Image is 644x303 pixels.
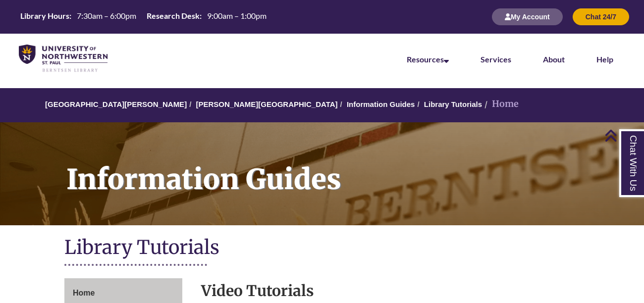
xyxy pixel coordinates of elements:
a: Library Tutorials [424,100,482,108]
a: My Account [492,12,563,21]
a: Services [481,54,511,64]
button: Chat 24/7 [573,8,629,25]
a: Hours Today [16,10,270,24]
table: Hours Today [16,10,270,23]
li: Home [482,97,519,111]
th: Research Desk: [143,10,203,21]
img: UNWSP Library Logo [19,45,107,73]
span: Home [73,289,95,297]
h1: Information Guides [55,122,644,212]
a: Chat 24/7 [573,12,629,21]
a: About [543,54,565,64]
a: Information Guides [347,100,415,108]
button: My Account [492,8,563,25]
a: Resources [407,54,449,64]
th: Library Hours: [16,10,73,21]
h1: Library Tutorials [64,235,580,261]
a: [GEOGRAPHIC_DATA][PERSON_NAME] [45,100,187,108]
a: Back to Top [604,129,642,142]
span: 7:30am – 6:00pm [77,11,136,20]
a: Help [596,54,613,64]
span: 9:00am – 1:00pm [207,11,267,20]
a: [PERSON_NAME][GEOGRAPHIC_DATA] [196,100,337,108]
